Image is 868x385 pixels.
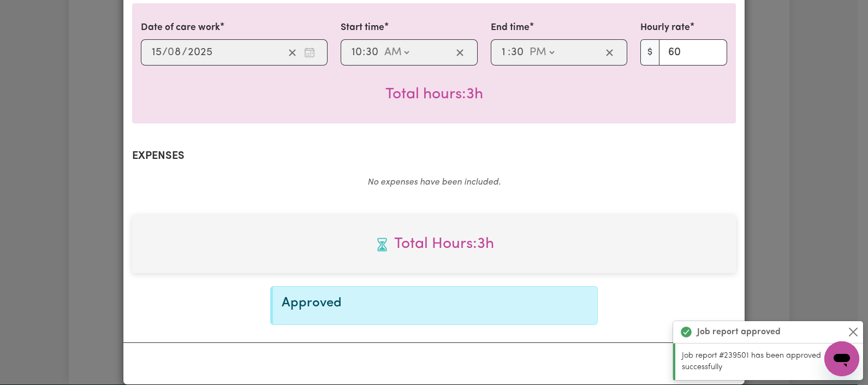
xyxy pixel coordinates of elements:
[151,44,162,61] input: --
[301,44,318,61] button: Enter the date of care work
[385,87,483,102] span: Total hours worked: 3 hours
[187,44,213,61] input: ----
[682,350,857,374] p: Job report #239501 has been approved successfully
[141,233,727,256] span: Total hours worked: 3 hours
[168,44,182,61] input: --
[491,21,530,35] label: End time
[367,178,501,187] em: No expenses have been included.
[284,44,301,61] button: Clear date
[501,44,508,61] input: --
[341,21,384,35] label: Start time
[640,21,690,35] label: Hourly rate
[162,46,168,58] span: /
[510,44,524,61] input: --
[182,46,187,58] span: /
[362,46,365,58] span: :
[365,44,379,61] input: --
[508,46,510,58] span: :
[824,341,859,376] iframe: Button to launch messaging window
[168,47,174,58] span: 0
[640,39,659,66] span: $
[141,21,220,35] label: Date of care work
[132,150,736,163] h2: Expenses
[282,297,342,310] span: Approved
[697,325,781,339] strong: Job report approved
[847,325,860,339] button: Close
[351,44,362,61] input: --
